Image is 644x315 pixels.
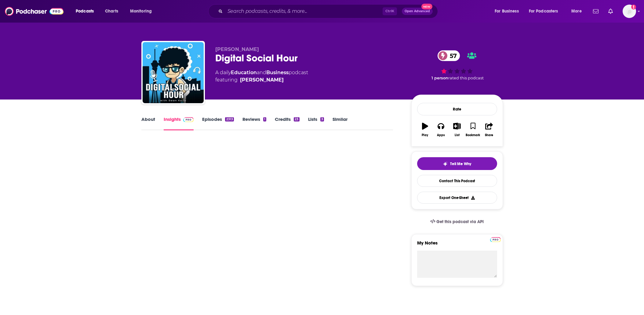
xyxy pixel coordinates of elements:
[450,161,471,166] span: Tell Me Why
[257,70,266,75] span: and
[402,8,433,15] button: Open AdvancedNew
[126,6,160,16] button: open menu
[411,46,503,84] div: 57 1 personrated this podcast
[225,6,383,16] input: Search podcasts, credits, & more...
[294,117,299,121] div: 23
[225,117,234,121] div: 2313
[214,4,444,18] div: Search podcasts, credits, & more...
[495,7,519,16] span: For Business
[240,76,284,84] a: Sean Kelly
[417,175,497,187] a: Contact This Podcast
[431,76,448,80] span: 1 person
[215,46,259,52] span: [PERSON_NAME]
[623,5,636,18] span: Logged in as Ashley_Beenen
[231,70,257,75] a: Education
[525,6,567,16] button: open menu
[5,5,64,17] img: Podchaser - Follow, Share and Rate Podcasts
[308,116,324,130] a: Lists3
[443,161,448,166] img: tell me why sparkle
[417,157,497,170] button: tell me why sparkleTell Me Why
[417,103,497,115] div: Rate
[529,7,558,16] span: For Podcasters
[425,214,489,229] a: Get this podcast via API
[449,119,465,141] button: List
[76,7,94,16] span: Podcasts
[383,7,397,15] span: Ctrl K
[143,42,204,103] img: Digital Social Hour
[202,116,234,130] a: Episodes2313
[571,7,582,16] span: More
[481,119,497,141] button: Share
[105,7,118,16] span: Charts
[275,116,299,130] a: Credits23
[623,5,636,18] img: User Profile
[164,116,194,130] a: InsightsPodchaser Pro
[417,192,497,204] button: Export One-Sheet
[631,5,636,9] svg: Add a profile image
[490,236,501,242] a: Pro website
[101,6,122,16] a: Charts
[606,6,615,16] a: Show notifications dropdown
[437,133,445,137] div: Apps
[485,133,493,137] div: Share
[448,76,484,80] span: rated this podcast
[417,119,433,141] button: Play
[490,237,501,242] img: Podchaser Pro
[444,50,460,61] span: 57
[320,117,324,121] div: 3
[465,119,481,141] button: Bookmark
[490,6,526,16] button: open menu
[438,50,460,61] a: 57
[266,70,289,75] a: Business
[433,119,449,141] button: Apps
[422,133,428,137] div: Play
[623,5,636,18] button: Show profile menu
[242,116,266,130] a: Reviews1
[567,6,589,16] button: open menu
[333,116,347,130] a: Similar
[130,7,152,16] span: Monitoring
[71,6,102,16] button: open menu
[405,10,430,13] span: Open Advanced
[215,69,308,84] div: A daily podcast
[436,219,484,224] span: Get this podcast via API
[466,133,480,137] div: Bookmark
[215,76,308,84] span: featuring
[141,116,155,130] a: About
[417,240,497,251] label: My Notes
[455,133,460,137] div: List
[263,117,266,121] div: 1
[591,6,601,16] a: Show notifications dropdown
[183,117,194,122] img: Podchaser Pro
[421,4,432,9] span: New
